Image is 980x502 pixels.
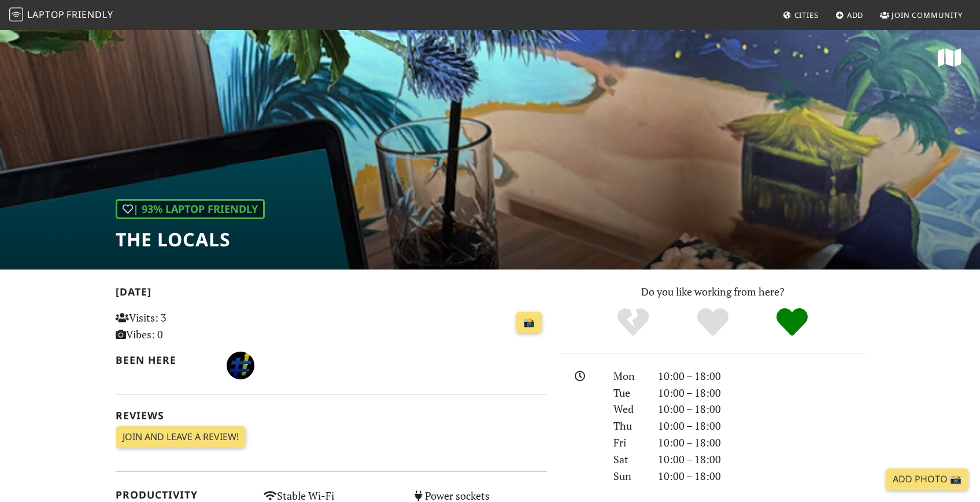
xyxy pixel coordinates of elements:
[9,8,23,21] img: LaptopFriendly
[116,286,547,302] h2: [DATE]
[607,385,650,401] div: Tue
[651,468,872,485] div: 10:00 – 18:00
[66,8,113,21] span: Friendly
[607,434,650,451] div: Fri
[561,283,865,300] p: Do you like working from here?
[778,5,823,25] a: Cities
[651,401,872,418] div: 10:00 – 18:00
[9,5,113,25] a: LaptopFriendly LaptopFriendly
[892,10,963,20] span: Join Community
[607,401,650,418] div: Wed
[593,307,673,338] div: No
[607,418,650,434] div: Thu
[607,451,650,468] div: Sat
[116,199,265,219] div: | 93% Laptop Friendly
[607,468,650,485] div: Sun
[673,307,753,338] div: Yes
[116,426,246,448] a: Join and leave a review!
[651,368,872,385] div: 10:00 – 18:00
[847,10,864,20] span: Add
[116,354,213,366] h2: Been here
[794,10,819,20] span: Cities
[651,451,872,468] div: 10:00 – 18:00
[886,468,968,490] a: Add Photo 📸
[651,418,872,434] div: 10:00 – 18:00
[116,228,265,250] h1: The Locals
[27,8,65,21] span: Laptop
[227,352,254,379] img: 6187-aleksa.jpg
[875,5,967,25] a: Join Community
[116,309,250,343] p: Visits: 3 Vibes: 0
[607,368,650,385] div: Mon
[516,312,542,334] a: 📸
[116,489,250,501] h2: Productivity
[227,357,254,371] span: Aleksa Miladinovic
[116,409,547,422] h2: Reviews
[831,5,868,25] a: Add
[651,434,872,451] div: 10:00 – 18:00
[651,385,872,401] div: 10:00 – 18:00
[752,307,832,338] div: Definitely!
